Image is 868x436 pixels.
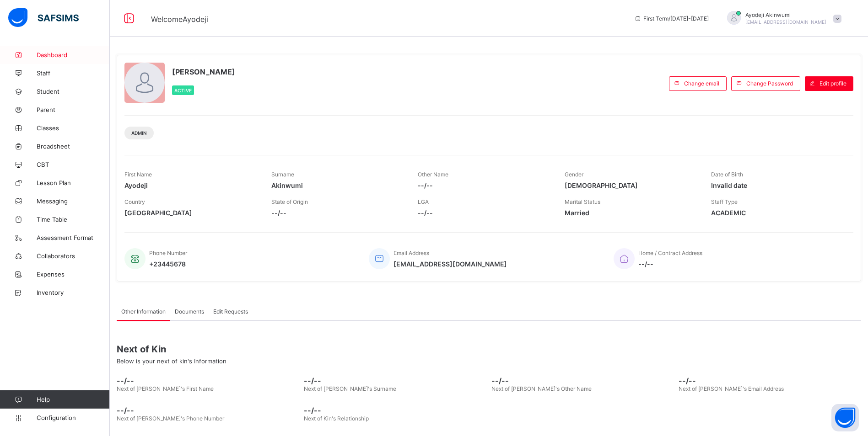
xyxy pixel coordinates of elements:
[124,198,145,205] span: Country
[565,209,698,217] span: Married
[124,181,258,189] span: Ayodeji
[37,234,110,241] span: Assessment Format
[37,216,110,223] span: Time Table
[745,19,826,25] span: [EMAIL_ADDRESS][DOMAIN_NAME]
[711,209,844,217] span: ACADEMIC
[174,88,192,93] span: Active
[117,357,226,365] span: Below is your next of kin's Information
[213,308,248,315] span: Edit Requests
[37,88,110,95] span: Student
[418,171,448,178] span: Other Name
[37,69,110,77] span: Staff
[172,67,235,76] span: [PERSON_NAME]
[149,250,187,256] span: Phone Number
[304,385,396,392] span: Next of [PERSON_NAME]'s Surname
[271,198,308,205] span: State of Origin
[718,11,846,26] div: AyodejiAkinwumi
[117,415,224,422] span: Next of [PERSON_NAME]'s Phone Number
[117,406,299,415] span: --/--
[271,181,404,189] span: Akinwumi
[711,181,844,189] span: Invalid date
[394,260,507,268] span: [EMAIL_ADDRESS][DOMAIN_NAME]
[819,80,846,87] span: Edit profile
[418,209,551,217] span: --/--
[418,198,429,205] span: LGA
[304,415,369,422] span: Next of Kin's Relationship
[304,376,486,385] span: --/--
[394,250,429,256] span: Email Address
[638,260,702,268] span: --/--
[37,51,110,58] span: Dashboard
[37,106,110,113] span: Parent
[711,171,743,178] span: Date of Birth
[37,124,110,132] span: Classes
[491,385,592,392] span: Next of [PERSON_NAME]'s Other Name
[124,209,258,217] span: [GEOGRAPHIC_DATA]
[271,209,404,217] span: --/--
[131,130,147,136] span: Admin
[679,376,861,385] span: --/--
[418,181,551,189] span: --/--
[679,385,784,392] span: Next of [PERSON_NAME]'s Email Address
[634,15,709,22] span: session/term information
[117,376,299,385] span: --/--
[37,161,110,168] span: CBT
[565,198,600,205] span: Marital Status
[8,8,79,27] img: safsims
[831,404,859,431] button: Open asap
[151,15,208,24] span: Welcome Ayodeji
[638,250,702,256] span: Home / Contract Address
[37,197,110,205] span: Messaging
[37,289,110,296] span: Inventory
[491,376,674,385] span: --/--
[746,80,793,87] span: Change Password
[37,252,110,260] span: Collaborators
[117,385,214,392] span: Next of [PERSON_NAME]'s First Name
[37,396,109,403] span: Help
[271,171,294,178] span: Surname
[711,198,738,205] span: Staff Type
[121,308,166,315] span: Other Information
[37,414,109,421] span: Configuration
[117,344,861,355] span: Next of Kin
[37,143,110,150] span: Broadsheet
[149,260,187,268] span: +23445678
[565,181,698,189] span: [DEMOGRAPHIC_DATA]
[304,406,486,415] span: --/--
[124,171,152,178] span: First Name
[175,308,204,315] span: Documents
[37,179,110,186] span: Lesson Plan
[37,271,110,278] span: Expenses
[745,11,826,18] span: Ayodeji Akinwumi
[565,171,583,178] span: Gender
[684,80,719,87] span: Change email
